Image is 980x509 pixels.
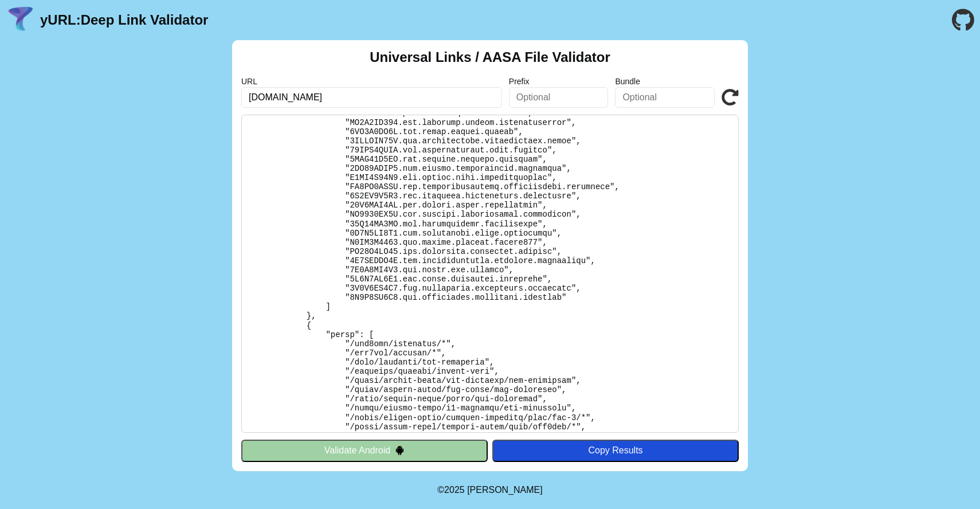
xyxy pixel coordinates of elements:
input: Required [241,87,502,108]
a: yURL:Deep Link Validator [40,12,208,28]
label: Bundle [615,77,715,86]
h2: Universal Links / AASA File Validator [370,49,610,65]
footer: © [437,471,542,509]
div: Copy Results [498,445,733,456]
input: Optional [615,87,715,108]
span: 2025 [444,485,465,495]
img: yURL Logo [6,5,36,35]
img: droidIcon.svg [395,445,405,455]
input: Optional [509,87,609,108]
button: Validate Android [241,440,488,461]
pre: Lorem ipsu do: sitam://conse.ad/.elit-seddo/eiusm-tem-inci-utlaboreetd Ma Aliquaen: Admi Veniamq-... [241,115,739,433]
label: URL [241,77,502,86]
label: Prefix [509,77,609,86]
a: Michael Ibragimchayev's Personal Site [467,485,543,495]
button: Copy Results [492,440,739,461]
